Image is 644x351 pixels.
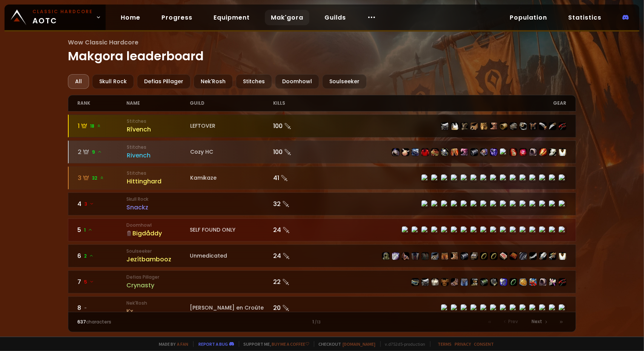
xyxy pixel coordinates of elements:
img: item-5107 [451,122,458,130]
div: Soulseeker [322,74,367,89]
div: 6 [77,251,126,261]
div: Kamikaze [190,174,273,182]
a: Report a bug [199,341,228,347]
a: Statistics [562,10,607,25]
img: item-10410 [461,278,468,286]
small: / 13 [315,319,321,325]
span: Made by [155,341,189,347]
img: item-6468 [451,278,458,286]
div: 24 [273,225,322,235]
img: item-4385 [412,278,419,286]
img: item-14637 [421,252,429,260]
img: item-16712 [470,252,478,260]
img: item-12006 [510,278,517,286]
img: item-4381 [529,278,537,286]
img: item-890 [549,278,556,286]
a: 51DoomhowlBigdåddySELF FOUND ONLY24 item-10588item-13088item-10774item-4119item-13117item-15157it... [68,218,576,241]
div: Kx [126,307,190,316]
span: Wow Classic Hardcore [68,38,576,47]
img: item-10413 [510,122,517,130]
div: 4 [77,199,126,209]
a: Equipment [207,10,256,25]
img: item-18103 [490,148,498,156]
img: item-2100 [549,252,556,260]
div: Defias Pillager [137,74,191,89]
img: item-2105 [412,252,419,260]
div: SELF FOUND ONLY [190,226,273,234]
img: item-19684 [461,148,468,156]
a: Guilds [318,10,352,25]
div: 24 [273,251,322,261]
a: a fan [177,341,189,347]
span: 9 [92,149,102,156]
div: 22 [273,277,322,287]
span: Next [532,318,543,325]
div: 8 [77,303,126,313]
span: Support me, [239,341,309,347]
div: 20 [273,303,322,313]
img: item-19683 [451,148,458,156]
div: Skull Rock [92,74,134,89]
img: item-16711 [451,252,458,260]
div: 7 [77,277,126,287]
img: item-15411 [392,252,400,260]
img: item-9812 [529,122,537,130]
img: item-13358 [402,252,409,260]
img: item-19682 [431,148,439,156]
img: item-12939 [539,252,547,260]
a: Mak'gora [265,10,309,25]
img: item-10657 [421,278,429,286]
img: item-22268 [510,148,517,156]
img: item-6448 [549,122,556,130]
div: gear [322,95,566,111]
span: - [84,305,87,311]
img: item-16710 [461,252,468,260]
img: item-6469 [559,122,566,130]
img: item-6469 [559,278,566,286]
img: item-16797 [412,148,419,156]
a: 29StitchesRivenchCozy HC100 item-22267item-22403item-16797item-2575item-19682item-13956item-19683... [68,140,576,163]
small: Stitches [127,118,190,125]
img: item-19120 [500,252,507,260]
div: Nek'Rosh [194,74,233,89]
img: item-6586 [490,278,498,286]
img: item-13340 [520,252,527,260]
span: Prev [509,318,518,325]
div: Cozy HC [190,148,273,156]
small: Nek'Rosh [126,300,190,307]
img: item-13209 [510,252,517,260]
small: Classic Hardcore [32,8,93,15]
span: 1 [84,227,92,233]
a: Classic HardcoreAOTC [5,5,106,30]
span: 637 [77,319,86,325]
a: 43 Skull RockSnackz32 item-10502item-12047item-14182item-9791item-6611item-9797item-6612item-6613... [68,192,576,215]
a: Consent [474,341,494,347]
small: Skull Rock [126,196,190,203]
a: 118 StitchesRîvenchLEFTOVER100 item-1769item-5107item-3313item-14113item-5327item-11853item-14160... [68,114,576,137]
div: rank [77,95,126,111]
img: item-2041 [441,278,449,286]
img: item-18842 [539,148,547,156]
img: item-16713 [431,252,439,260]
img: item-16801 [480,148,488,156]
div: 41 [273,173,322,183]
img: item-1121 [470,278,478,286]
div: [PERSON_NAME] en Croûte [190,304,273,312]
div: Rivench [127,151,190,160]
div: 2 [78,147,127,157]
img: item-2059 [539,278,547,286]
a: Progress [155,10,198,25]
img: item-2575 [421,148,429,156]
span: 3 [85,201,94,208]
span: AOTC [32,8,93,26]
img: item-15331 [480,278,488,286]
div: Doomhowl [275,74,319,89]
div: Unmedicated [190,252,273,260]
span: 2 [84,253,94,259]
span: 18 [90,123,101,130]
div: Crynasty [126,281,190,290]
img: item-17705 [529,252,537,260]
a: Privacy [455,341,471,347]
div: Snackz [126,203,190,212]
div: LEFTOVER [190,122,273,130]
